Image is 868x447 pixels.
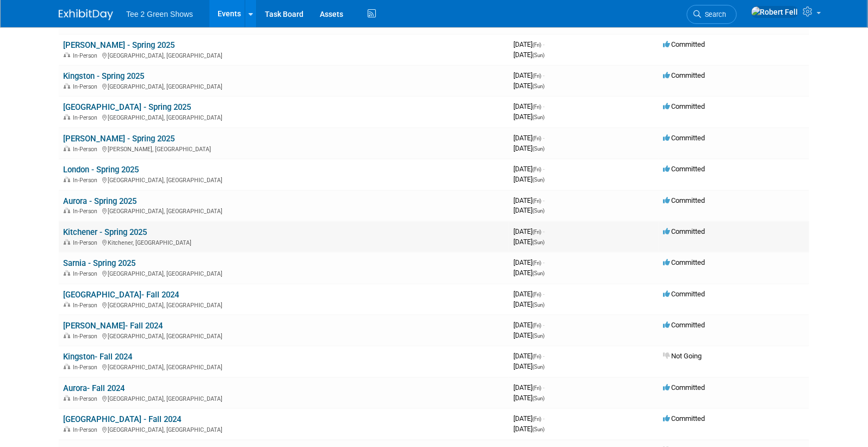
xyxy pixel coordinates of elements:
[73,270,101,277] span: In-Person
[664,71,705,79] span: Committed
[532,322,541,328] span: (Fri)
[513,269,544,277] span: [DATE]
[543,40,544,48] span: -
[73,302,101,309] span: In-Person
[64,146,70,151] img: In-Person Event
[63,51,505,59] div: [GEOGRAPHIC_DATA], [GEOGRAPHIC_DATA]
[64,333,70,338] img: In-Person Event
[513,425,544,433] span: [DATE]
[73,208,101,215] span: In-Person
[513,290,544,298] span: [DATE]
[532,291,541,297] span: (Fri)
[63,269,505,277] div: [GEOGRAPHIC_DATA], [GEOGRAPHIC_DATA]
[59,9,113,20] img: ExhibitDay
[532,177,544,183] span: (Sun)
[63,227,147,237] a: Kitchener - Spring 2025
[532,208,544,214] span: (Sun)
[513,82,544,90] span: [DATE]
[543,258,544,266] span: -
[63,394,505,402] div: [GEOGRAPHIC_DATA], [GEOGRAPHIC_DATA]
[664,258,705,266] span: Committed
[64,52,70,58] img: In-Person Event
[513,352,544,360] span: [DATE]
[664,290,705,298] span: Committed
[543,196,544,204] span: -
[63,300,505,309] div: [GEOGRAPHIC_DATA], [GEOGRAPHIC_DATA]
[63,425,505,433] div: [GEOGRAPHIC_DATA], [GEOGRAPHIC_DATA]
[513,144,544,152] span: [DATE]
[513,71,544,79] span: [DATE]
[73,177,101,184] span: In-Person
[532,395,544,401] span: (Sun)
[73,395,101,402] span: In-Person
[543,102,544,110] span: -
[63,71,144,81] a: Kingston - Spring 2025
[532,114,544,120] span: (Sun)
[513,258,544,266] span: [DATE]
[73,239,101,246] span: In-Person
[751,6,799,18] img: Robert Fell
[532,104,541,110] span: (Fri)
[532,333,544,339] span: (Sun)
[532,52,544,58] span: (Sun)
[513,165,544,173] span: [DATE]
[702,10,727,18] span: Search
[532,42,541,48] span: (Fri)
[63,352,132,362] a: Kingston- Fall 2024
[513,113,544,121] span: [DATE]
[543,414,544,423] span: -
[64,364,70,369] img: In-Person Event
[73,146,101,153] span: In-Person
[513,206,544,214] span: [DATE]
[513,238,544,246] span: [DATE]
[513,196,544,204] span: [DATE]
[532,166,541,172] span: (Fri)
[73,114,101,121] span: In-Person
[63,134,175,144] a: [PERSON_NAME] - Spring 2025
[513,175,544,183] span: [DATE]
[687,5,737,24] a: Search
[73,83,101,90] span: In-Person
[543,165,544,173] span: -
[64,114,70,120] img: In-Person Event
[513,321,544,329] span: [DATE]
[63,144,505,153] div: [PERSON_NAME], [GEOGRAPHIC_DATA]
[513,331,544,339] span: [DATE]
[73,333,101,340] span: In-Person
[63,290,179,300] a: [GEOGRAPHIC_DATA]- Fall 2024
[513,383,544,392] span: [DATE]
[532,146,544,152] span: (Sun)
[73,52,101,59] span: In-Person
[543,71,544,79] span: -
[532,364,544,370] span: (Sun)
[543,383,544,392] span: -
[532,416,541,422] span: (Fri)
[63,331,505,340] div: [GEOGRAPHIC_DATA], [GEOGRAPHIC_DATA]
[664,165,705,173] span: Committed
[543,352,544,360] span: -
[73,426,101,433] span: In-Person
[664,134,705,142] span: Committed
[64,208,70,213] img: In-Person Event
[63,175,505,184] div: [GEOGRAPHIC_DATA], [GEOGRAPHIC_DATA]
[64,395,70,401] img: In-Person Event
[63,362,505,371] div: [GEOGRAPHIC_DATA], [GEOGRAPHIC_DATA]
[63,102,191,112] a: [GEOGRAPHIC_DATA] - Spring 2025
[532,229,541,235] span: (Fri)
[532,385,541,391] span: (Fri)
[532,270,544,276] span: (Sun)
[664,102,705,110] span: Committed
[64,239,70,245] img: In-Person Event
[126,10,193,18] span: Tee 2 Green Shows
[513,394,544,402] span: [DATE]
[63,113,505,121] div: [GEOGRAPHIC_DATA], [GEOGRAPHIC_DATA]
[664,321,705,329] span: Committed
[63,414,181,424] a: [GEOGRAPHIC_DATA] - Fall 2024
[513,362,544,370] span: [DATE]
[513,40,544,48] span: [DATE]
[64,177,70,182] img: In-Person Event
[532,426,544,432] span: (Sun)
[532,353,541,359] span: (Fri)
[64,270,70,276] img: In-Person Event
[63,40,175,50] a: [PERSON_NAME] - Spring 2025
